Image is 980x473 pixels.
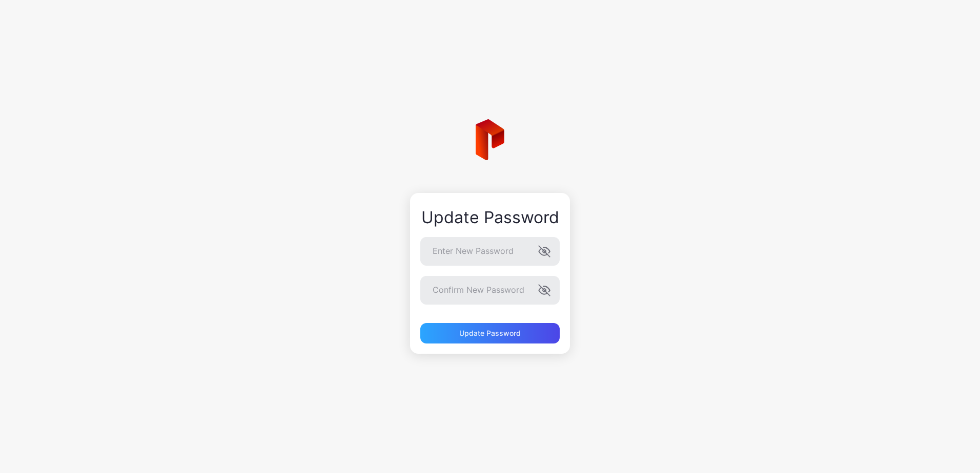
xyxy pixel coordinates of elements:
[538,245,550,257] button: Enter New Password
[420,237,560,266] input: Enter New Password
[538,284,550,296] button: Confirm New Password
[420,276,560,305] input: Confirm New Password
[420,208,560,227] div: Update Password
[459,329,521,337] div: Update Password
[420,323,560,343] button: Update Password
